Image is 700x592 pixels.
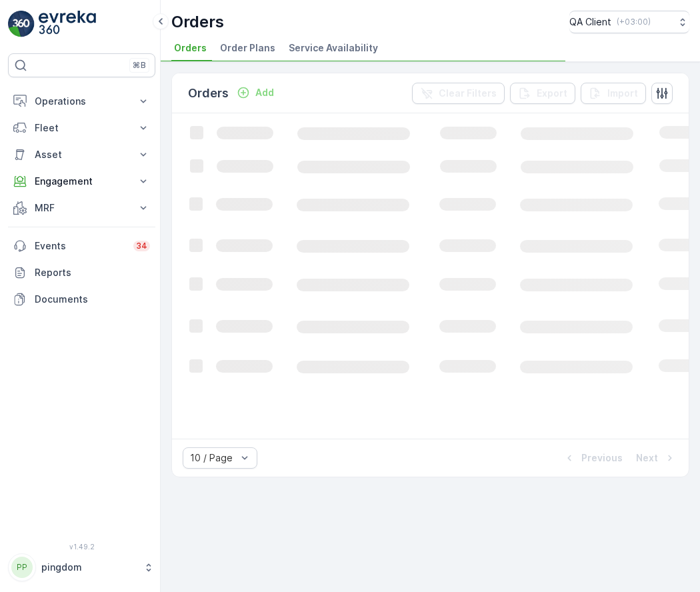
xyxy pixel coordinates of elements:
[11,557,33,578] div: PP
[133,60,146,71] p: ⌘B
[35,201,129,215] p: MRF
[617,17,651,27] p: ( +03:00 )
[39,11,96,37] img: logo_light-DOdMpM7g.png
[35,148,129,161] p: Asset
[569,11,689,33] button: QA Client(+03:00)
[635,450,678,466] button: Next
[8,141,155,168] button: Asset
[8,259,155,286] a: Reports
[35,95,129,108] p: Operations
[636,451,658,465] p: Next
[8,543,155,551] span: v 1.49.2
[510,83,575,104] button: Export
[8,115,155,141] button: Fleet
[439,87,497,100] p: Clear Filters
[537,87,567,100] p: Export
[171,11,224,33] p: Orders
[289,41,378,55] span: Service Availability
[136,241,147,251] p: 34
[35,239,125,253] p: Events
[35,293,150,306] p: Documents
[35,121,129,135] p: Fleet
[8,553,155,581] button: PPpingdom
[174,41,207,55] span: Orders
[581,83,646,104] button: Import
[581,451,623,465] p: Previous
[35,266,150,279] p: Reports
[561,450,624,466] button: Previous
[569,15,611,29] p: QA Client
[412,83,505,104] button: Clear Filters
[607,87,638,100] p: Import
[8,168,155,195] button: Engagement
[41,561,137,574] p: pingdom
[8,286,155,313] a: Documents
[255,86,274,99] p: Add
[8,233,155,259] a: Events34
[8,88,155,115] button: Operations
[220,41,275,55] span: Order Plans
[188,84,229,103] p: Orders
[35,175,129,188] p: Engagement
[8,195,155,221] button: MRF
[8,11,35,37] img: logo
[231,85,279,101] button: Add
